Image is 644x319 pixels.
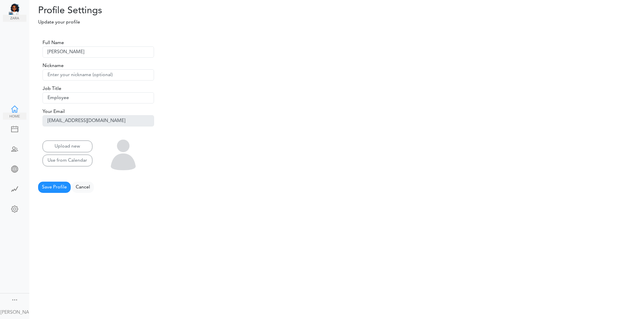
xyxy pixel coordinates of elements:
[3,126,26,131] div: New Meeting
[3,146,26,151] div: Schedule Team Meeting
[43,108,65,115] label: Your Email
[3,113,26,120] img: Meeting Dashboard
[43,155,92,166] button: Use from Calendar
[43,39,64,46] label: Full Name
[3,106,26,111] div: Home
[43,85,61,92] label: Job Title
[43,62,64,69] label: Nickname
[43,141,92,152] button: Upload new
[104,136,142,174] img: user-off.png
[43,46,154,58] input: Enter your full name
[43,69,154,81] input: Enter your nickname (optional)
[43,115,154,126] input: Enter your email address
[1,309,29,316] div: [PERSON_NAME],
[9,3,26,15] img: THL - Powered by TEAMCAL AI
[3,186,26,191] div: Time Saved
[72,182,94,193] a: Cancel
[29,19,460,26] p: Update your profile
[11,296,18,305] a: Change side menu
[3,206,26,211] div: Change Settings
[3,166,26,171] div: Share Meeting Link
[43,92,154,103] input: Enter your job title
[3,15,26,22] img: zara.png
[11,296,18,302] div: Show menu and text
[29,5,332,16] h2: Profile Settings
[38,182,71,193] button: Save Profile
[3,203,26,217] a: Change Settings
[1,305,29,318] a: [PERSON_NAME],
